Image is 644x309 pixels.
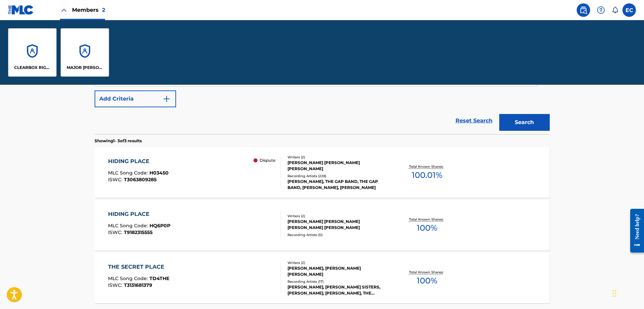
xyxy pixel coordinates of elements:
span: ISWC : [108,177,124,183]
div: Recording Artists ( 0 ) [287,232,389,237]
img: help [597,6,605,14]
p: Total Known Shares: [409,164,445,169]
div: [PERSON_NAME] [PERSON_NAME] [PERSON_NAME] [PERSON_NAME] [287,219,389,231]
div: [PERSON_NAME], [PERSON_NAME] SISTERS, [PERSON_NAME], [PERSON_NAME], THE [PERSON_NAME] FAMILY [287,284,389,296]
form: Search Form [95,49,550,134]
span: ISWC : [108,282,124,288]
div: Drag [612,283,616,304]
p: CLEARBOX RIGHTS LLC [14,65,51,71]
iframe: Resource Center [625,204,644,258]
div: Writers ( 2 ) [287,155,389,160]
div: Help [594,3,608,17]
span: HQ6P0P [149,223,170,229]
p: Total Known Shares: [409,217,445,222]
a: THE SECRET PLACEMLC Song Code:TD4THEISWC:T3131681379Writers (2)[PERSON_NAME], [PERSON_NAME] [PERS... [95,253,550,303]
span: H03450 [149,170,169,176]
span: 100 % [417,275,437,287]
div: Writers ( 2 ) [287,214,389,219]
span: 100.01 % [412,169,442,181]
p: Dispute [260,157,275,163]
div: Notifications [612,7,618,13]
span: T3063809285 [124,177,157,183]
span: 100 % [417,222,437,234]
span: ISWC : [108,229,124,235]
div: [PERSON_NAME], THE GAP BAND, THE GAP BAND, [PERSON_NAME], [PERSON_NAME] [287,179,389,191]
button: Add Criteria [95,90,176,107]
span: T3131681379 [124,282,152,288]
div: Recording Artists ( 17 ) [287,279,389,284]
div: User Menu [622,3,636,17]
span: T9182315555 [124,229,152,235]
img: search [579,6,587,14]
a: HIDING PLACEMLC Song Code:H03450ISWC:T3063809285 DisputeWriters (2)[PERSON_NAME] [PERSON_NAME] [P... [95,147,550,198]
span: MLC Song Code : [108,170,149,176]
div: Recording Artists ( 228 ) [287,173,389,179]
img: Close [60,6,68,14]
p: Total Known Shares: [409,270,445,275]
div: THE SECRET PLACE [108,263,169,271]
a: AccountsCLEARBOX RIGHTS LLC [8,28,57,77]
div: [PERSON_NAME], [PERSON_NAME] [PERSON_NAME] [287,265,389,277]
span: MLC Song Code : [108,223,149,229]
button: Search [499,114,550,131]
div: HIDING PLACE [108,210,170,218]
span: TD4THE [149,275,169,281]
iframe: Chat Widget [610,277,644,309]
span: 2 [102,7,105,13]
p: MAJOR BOB MUSIC, INC. [67,65,103,71]
div: [PERSON_NAME] [PERSON_NAME] [PERSON_NAME] [287,160,389,172]
div: Writers ( 2 ) [287,260,389,265]
span: Members [72,6,105,14]
img: MLC Logo [8,5,34,15]
a: HIDING PLACEMLC Song Code:HQ6P0PISWC:T9182315555Writers (2)[PERSON_NAME] [PERSON_NAME] [PERSON_NA... [95,200,550,250]
div: HIDING PLACE [108,157,169,165]
img: 9d2ae6d4665cec9f34b9.svg [163,95,171,103]
span: MLC Song Code : [108,275,149,281]
p: Showing 1 - 3 of 3 results [95,138,142,144]
a: AccountsMAJOR [PERSON_NAME] MUSIC, INC. [61,28,109,77]
a: Public Search [577,3,590,17]
a: Reset Search [452,113,496,128]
